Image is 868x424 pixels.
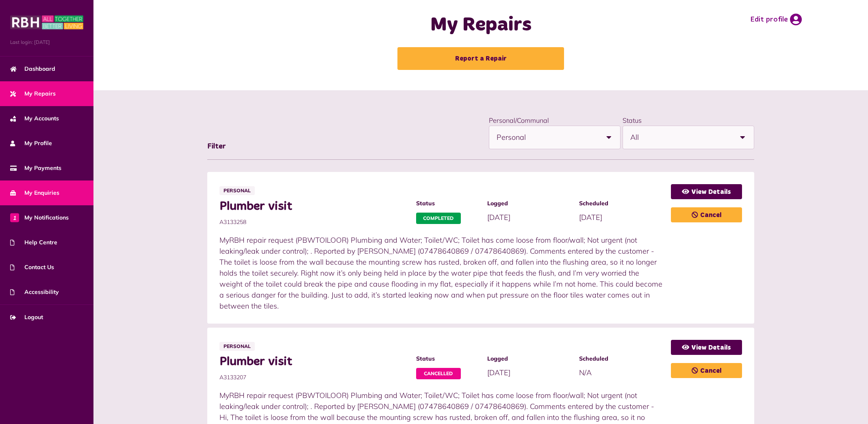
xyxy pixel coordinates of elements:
[579,213,602,222] span: [DATE]
[10,164,61,172] span: My Payments
[219,342,255,351] span: Personal
[219,235,663,311] p: MyRBH repair request (PBWTOILOOR) Plumbing and Water; Toilet/WC; Toilet has come loose from floor...
[10,313,43,322] span: Logout
[497,126,597,149] span: Personal
[10,263,54,272] span: Contact Us
[416,199,479,208] span: Status
[487,368,510,377] span: [DATE]
[671,207,742,222] a: Cancel
[579,199,663,208] span: Scheduled
[10,288,59,296] span: Accessibility
[219,373,408,382] span: A3133207
[10,189,59,197] span: My Enquiries
[397,47,564,70] a: Report a Repair
[318,13,643,37] h1: My Repairs
[10,89,56,98] span: My Repairs
[671,184,742,199] a: View Details
[487,354,571,363] span: Logged
[10,139,52,148] span: My Profile
[623,116,642,124] label: Status
[487,199,571,208] span: Logged
[219,218,408,226] span: A3133258
[10,14,83,30] img: MyRBH
[416,354,479,363] span: Status
[10,39,83,46] span: Last login: [DATE]
[207,143,226,150] span: Filter
[219,354,408,369] span: Plumber visit
[750,13,802,26] a: Edit profile
[630,126,731,149] span: All
[489,116,549,124] label: Personal/Communal
[10,213,19,222] span: 1
[10,65,55,73] span: Dashboard
[219,186,255,195] span: Personal
[10,114,59,123] span: My Accounts
[671,363,742,378] a: Cancel
[579,354,663,363] span: Scheduled
[487,213,510,222] span: [DATE]
[10,238,57,247] span: Help Centre
[416,368,461,379] span: Cancelled
[579,368,592,377] span: N/A
[671,340,742,355] a: View Details
[416,213,461,224] span: Completed
[10,213,69,222] span: My Notifications
[219,199,408,214] span: Plumber visit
